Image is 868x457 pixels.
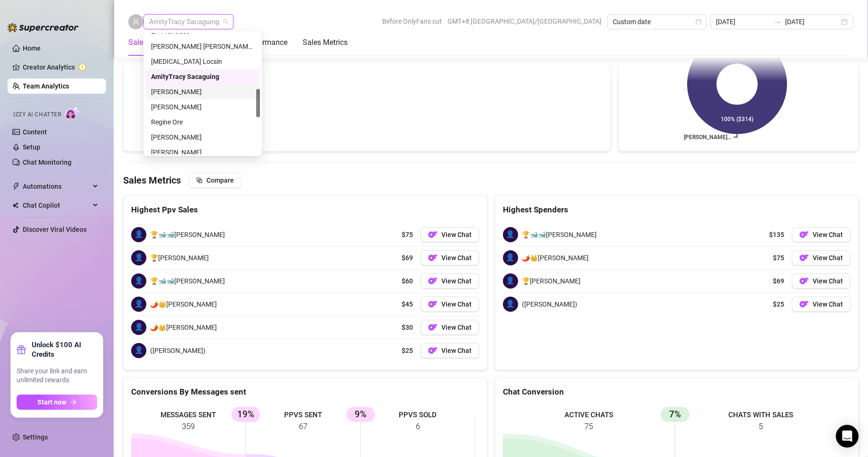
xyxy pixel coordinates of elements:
[684,134,731,141] text: [PERSON_NAME]…
[813,231,843,238] span: View Chat
[12,183,20,190] span: thunderbolt
[23,226,87,233] a: Discover Viral Videos
[421,273,479,289] button: OFView Chat
[773,299,784,309] span: $25
[813,300,843,308] span: View Chat
[133,18,139,25] span: user
[150,345,206,356] span: ([PERSON_NAME])
[774,18,781,26] span: swap-right
[131,343,146,358] span: 👤
[23,44,41,52] a: Home
[522,229,597,240] span: 🏆🐋🐋[PERSON_NAME]
[65,106,80,120] img: AI Chatter
[421,227,479,242] button: OFView Chat
[441,254,472,262] span: View Chat
[836,425,859,448] div: Open Intercom Messenger
[151,71,254,82] div: AmityTracy Sacaguing
[303,37,348,48] div: Sales Metrics
[799,230,809,239] img: OF
[441,277,472,285] span: View Chat
[441,324,472,331] span: View Chat
[37,398,66,406] span: Start now
[441,231,472,238] span: View Chat
[17,345,26,354] span: gift
[131,297,146,312] span: 👤
[131,227,146,242] span: 👤
[145,99,260,114] div: grace Kim
[503,273,518,289] span: 👤
[421,320,479,335] a: OFView Chat
[792,273,850,289] button: OFView Chat
[23,82,69,90] a: Team Analytics
[402,322,413,333] span: $30
[716,17,770,27] input: Start date
[792,250,850,265] button: OFView Chat
[145,114,260,130] div: Regine Ore
[244,37,287,48] div: Performance
[12,202,18,209] img: Chat Copilot
[522,299,577,309] span: ([PERSON_NAME])
[428,276,438,286] img: OF
[613,15,701,29] span: Custom date
[150,299,217,309] span: 🌶️👑[PERSON_NAME]
[151,147,254,158] div: [PERSON_NAME]
[428,323,438,332] img: OF
[402,276,413,286] span: $60
[428,253,438,263] img: OF
[23,433,48,441] a: Settings
[206,176,234,184] span: Compare
[696,19,701,25] span: calendar
[402,253,413,263] span: $69
[188,173,242,188] button: Compare
[428,230,438,239] img: OF
[813,277,843,285] span: View Chat
[421,250,479,265] a: OFView Chat
[70,399,77,405] span: arrow-right
[32,340,97,359] strong: Unlock $100 AI Credits
[131,273,146,289] span: 👤
[23,143,40,151] a: Setup
[428,299,438,309] img: OF
[145,39,260,54] div: Rick Gino Tarcena
[151,102,254,112] div: [PERSON_NAME]
[149,15,228,29] span: AmityTracy Sacaguing
[131,203,479,216] div: Highest Ppv Sales
[23,179,90,194] span: Automations
[441,347,472,354] span: View Chat
[145,54,260,69] div: Exon Locsin
[773,276,784,286] span: $69
[441,300,472,308] span: View Chat
[131,250,146,265] span: 👤
[421,297,479,312] button: OFView Chat
[23,158,72,166] a: Chat Monitoring
[522,253,589,263] span: 🌶️👑[PERSON_NAME]
[17,395,97,410] button: Start nowarrow-right
[813,254,843,262] span: View Chat
[150,322,217,333] span: 🌶️👑[PERSON_NAME]
[151,41,254,52] div: [PERSON_NAME] [PERSON_NAME] Tarcena
[421,343,479,358] button: OFView Chat
[785,17,839,27] input: End date
[774,18,781,26] span: to
[151,56,254,67] div: [MEDICAL_DATA] Locsin
[428,346,438,355] img: OF
[131,320,146,335] span: 👤
[799,299,809,309] img: OF
[402,345,413,356] span: $25
[17,367,97,385] span: Share your link and earn unlimited rewards
[123,174,181,187] h4: Sales Metrics
[503,227,518,242] span: 👤
[402,299,413,309] span: $45
[522,276,581,286] span: 🏆[PERSON_NAME]
[503,203,851,216] div: Highest Spenders
[769,229,784,240] span: $135
[792,297,850,312] button: OFView Chat
[792,227,850,242] button: OFView Chat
